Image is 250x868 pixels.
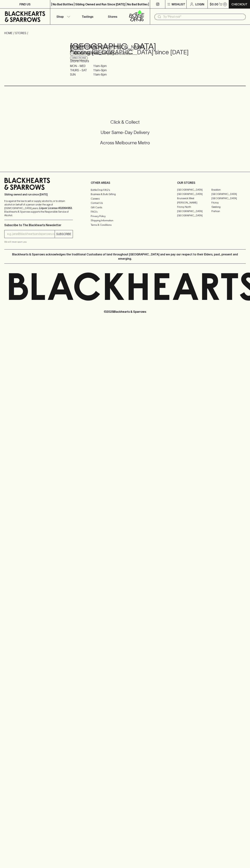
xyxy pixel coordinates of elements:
[195,2,204,6] p: Login
[172,2,185,6] p: Wishlist
[4,223,73,227] p: Subscribe to The Blackhearts Newsletter
[91,210,159,214] a: FAQ's
[211,188,246,192] a: Braddon
[15,31,26,35] a: STORES
[4,240,73,244] p: We will never spam you
[177,209,211,213] a: [GEOGRAPHIC_DATA]
[39,207,72,209] strong: Liquor License #32064953
[211,209,246,213] a: Prahran
[4,129,246,135] h5: Uber Same-Day Delivery
[4,199,73,217] p: It is against the law to sell or supply alcohol to, or to obtain alcohol on behalf of a person un...
[82,14,93,19] p: Tastings
[177,188,211,192] a: [GEOGRAPHIC_DATA]
[91,196,159,201] a: Careers
[224,3,226,5] p: 0
[4,193,73,196] p: Sibling owned and run since [DATE]
[55,230,73,238] button: SUBSCRIBE
[177,192,211,196] a: [GEOGRAPHIC_DATA]
[19,2,31,6] p: FIND US
[7,231,55,237] input: e.g. jane@blackheartsandsparrows.com.au
[7,252,243,261] p: Blackhearts & Sparrows acknowledges the traditional Custodians of land throughout [GEOGRAPHIC_DAT...
[56,232,71,236] p: SUBSCRIBE
[91,181,159,185] p: OTHER AREAS
[211,196,246,201] a: [GEOGRAPHIC_DATA]
[177,205,211,209] a: Fitzroy North
[4,140,246,146] h5: Across Melbourne Metro
[75,9,100,24] a: Tastings
[211,205,246,209] a: Geelong
[4,31,13,35] a: HOME
[4,105,246,165] div: Call to action block
[177,196,211,201] a: Brunswick West
[211,201,246,205] a: Fitzroy
[91,218,159,223] a: Shipping Information
[50,9,75,24] button: Shop
[211,192,246,196] a: [GEOGRAPHIC_DATA]
[91,201,159,205] a: Contact Us
[177,181,246,185] p: OUR STORES
[100,9,125,24] a: Stores
[108,14,117,19] p: Stores
[91,192,159,196] a: Business & Bulk Gifting
[231,2,247,6] p: Checkout
[210,2,218,6] p: $0.00
[163,14,243,20] input: Try "Pinot noir"
[177,201,211,205] a: [PERSON_NAME]
[91,214,159,218] a: Privacy Policy
[56,14,64,19] p: Shop
[91,223,159,227] a: Terms & Conditions
[91,205,159,209] a: Gift Cards
[177,213,211,218] a: [GEOGRAPHIC_DATA]
[91,188,159,192] a: Bottle Drop FAQ's
[4,119,246,125] h5: Click & Collect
